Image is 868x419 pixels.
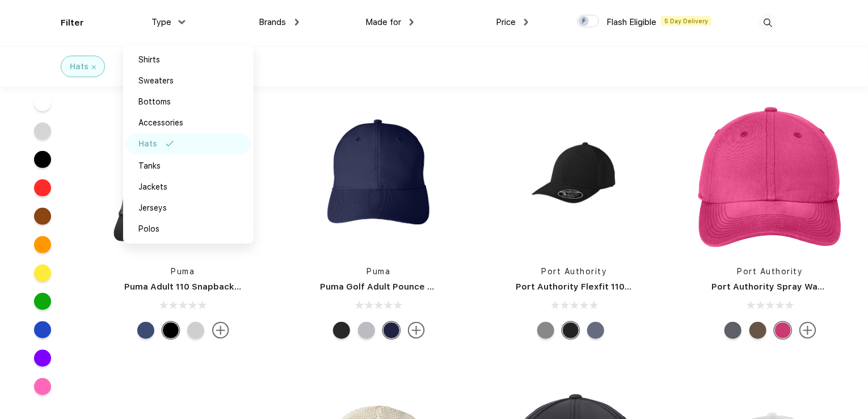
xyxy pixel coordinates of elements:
span: Type [151,17,171,27]
span: Brands [259,17,286,27]
img: func=resize&h=266 [695,103,846,254]
div: Bottoms [138,96,171,108]
div: Quarry [358,322,375,339]
a: Puma Adult 110 Snapback Trucker Cap (FP Flash) [125,282,335,292]
img: dropdown.png [179,20,186,24]
div: Heather Grey [537,322,554,339]
span: Made for [365,17,401,27]
div: Jerseys [138,202,167,214]
div: Hats [70,61,89,73]
div: Peacoat [383,322,400,339]
div: Quarry Brt Whit [187,322,204,339]
a: Port Authority [738,267,803,276]
div: Pink Raspberry [774,322,791,339]
span: 5 Day Delivery [661,16,711,26]
span: Price [496,17,516,27]
div: Peacoat Qut Shd [137,322,154,339]
img: func=resize&h=266 [499,103,650,254]
img: more.svg [212,322,229,339]
img: more.svg [799,322,816,339]
img: func=resize&h=266 [108,103,259,254]
div: Jackets [138,181,167,193]
img: dropdown.png [410,19,414,26]
div: Tanks [138,160,161,172]
span: Flash Eligible [606,17,656,27]
div: Black [562,322,579,339]
a: Puma [367,267,391,276]
div: Shirts [138,54,160,66]
div: Brown [749,322,766,339]
a: Port Authority Spray Wash Cap [712,282,848,292]
img: dropdown.png [295,19,299,26]
div: Accessories [138,117,183,129]
div: Filter [61,16,84,30]
a: Puma Golf Adult Pounce Adjustable Cap [321,282,494,292]
div: Hats [138,138,157,150]
img: func=resize&h=266 [304,103,454,254]
img: more.svg [408,322,425,339]
img: dropdown.png [524,19,528,26]
div: Heather True Navy [587,322,604,339]
img: filter_selected.svg [166,141,174,146]
a: Port Authority Flexfit 110 ® Performance Snapback Cap [516,282,757,292]
div: Charcoal [724,322,741,339]
img: filter_cancel.svg [92,65,96,69]
div: Polos [138,223,159,235]
div: Sweaters [138,75,174,87]
a: Port Authority [542,267,608,276]
div: Pma Blk Pma Blk [162,322,179,339]
a: Puma [171,267,195,276]
img: desktop_search.svg [759,14,777,32]
div: Puma Black [333,322,350,339]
